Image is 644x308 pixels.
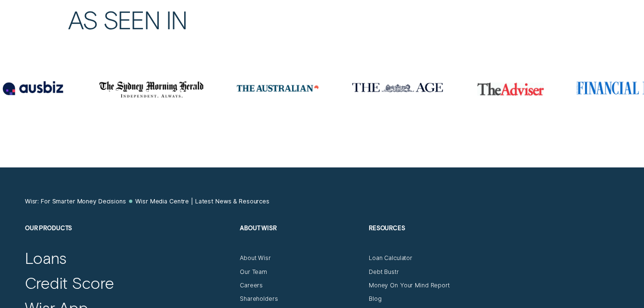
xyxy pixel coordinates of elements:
[240,268,267,276] a: Our Team
[25,198,126,205] a: Wisr: For Smarter Money Decisions
[240,295,278,303] a: Shareholders
[25,248,67,268] a: Loans
[240,254,271,262] a: About Wisr
[369,282,450,289] a: Money On Your Mind Report
[135,198,269,205] a: Wisr Media Centre | Latest News & Resources
[240,282,263,289] a: Careers
[240,224,361,255] h2: About Wisr
[369,295,382,303] a: Blog
[369,254,412,262] a: Loan Calculator
[25,273,114,293] a: Credit Score
[369,268,399,276] a: Debt Bustr
[369,224,490,255] h2: Resources
[25,224,233,255] h2: Our Products
[68,8,318,32] h2: As seen in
